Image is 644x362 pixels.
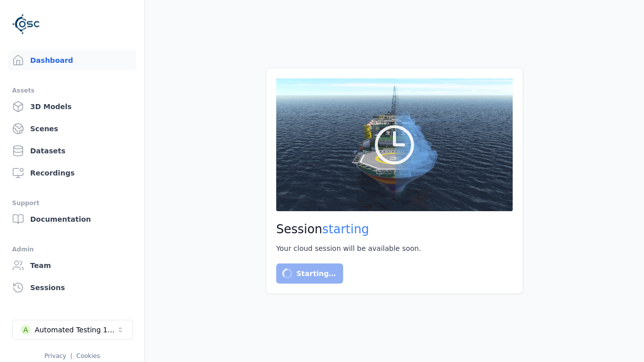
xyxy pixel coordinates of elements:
[8,278,136,298] a: Sessions
[44,352,66,359] a: Privacy
[12,10,40,38] img: Logo
[70,352,72,359] span: |
[8,119,136,139] a: Scenes
[276,263,343,284] button: Starting…
[8,255,136,276] a: Team
[323,222,369,236] span: starting
[8,163,136,183] a: Recordings
[76,352,100,359] a: Cookies
[8,209,136,229] a: Documentation
[12,197,132,209] div: Support
[8,97,136,117] a: 3D Models
[12,320,133,340] button: Select a workspace
[12,243,132,255] div: Admin
[12,84,132,97] div: Assets
[8,50,136,70] a: Dashboard
[276,243,513,253] div: Your cloud session will be available soon.
[35,325,116,335] div: Automated Testing 1 - Playwright
[21,325,31,335] div: A
[276,221,513,237] h2: Session
[8,141,136,161] a: Datasets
